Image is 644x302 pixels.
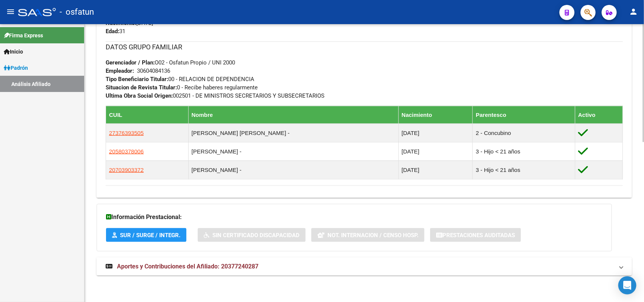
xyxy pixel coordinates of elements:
mat-icon: person [629,7,638,16]
h3: Información Prestacional: [106,212,603,222]
div: 30604084136 [137,67,170,75]
span: Sin Certificado Discapacidad [212,232,300,239]
button: SUR / SURGE / INTEGR. [106,228,186,242]
strong: Gerenciador / Plan: [106,59,155,66]
td: [PERSON_NAME] [PERSON_NAME] - [188,124,398,142]
span: Prestaciones Auditadas [443,232,515,239]
th: Activo [575,106,622,124]
td: 2 - Concubino [473,124,575,142]
span: - osfatun [60,4,94,20]
td: [DATE] [398,124,473,142]
td: 3 - Hijo < 21 años [473,161,575,179]
td: [PERSON_NAME] - [188,161,398,179]
mat-icon: menu [6,7,15,16]
mat-expansion-panel-header: Aportes y Contribuciones del Afiliado: 20377240287 [97,258,632,276]
strong: Empleador: [106,67,134,74]
strong: Nacimiento: [106,20,136,26]
th: Nacimiento [398,106,473,124]
span: 31 [106,28,125,35]
span: Inicio [4,48,23,56]
span: 002501 - DE MINISTROS SECRETARIOS Y SUBSECRETARIOS [106,92,324,99]
button: Sin Certificado Discapacidad [198,228,306,242]
span: 20580378006 [109,148,144,155]
span: Padrón [4,64,28,72]
span: [DATE] [106,20,153,26]
div: Open Intercom Messenger [618,276,636,294]
th: CUIL [106,106,189,124]
h3: DATOS GRUPO FAMILIAR [106,42,623,52]
span: Not. Internacion / Censo Hosp. [327,232,418,239]
th: Parentesco [473,106,575,124]
td: [PERSON_NAME] - [188,142,398,161]
span: Firma Express [4,31,43,40]
button: Prestaciones Auditadas [430,228,521,242]
button: Not. Internacion / Censo Hosp. [311,228,424,242]
span: Aportes y Contribuciones del Afiliado: 20377240287 [117,263,258,270]
span: 00 - RELACION DE DEPENDENCIA [106,76,254,83]
span: 0 - Recibe haberes regularmente [106,84,258,91]
span: 20703903372 [109,167,144,173]
span: O02 - Osfatun Propio / UNI 2000 [106,59,235,66]
span: SUR / SURGE / INTEGR. [120,232,180,239]
th: Nombre [188,106,398,124]
strong: Ultima Obra Social Origen: [106,92,173,99]
td: [DATE] [398,161,473,179]
td: 3 - Hijo < 21 años [473,142,575,161]
strong: Tipo Beneficiario Titular: [106,76,168,83]
td: [DATE] [398,142,473,161]
span: 27376393505 [109,130,144,136]
strong: Edad: [106,28,119,35]
strong: Situacion de Revista Titular: [106,84,177,91]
